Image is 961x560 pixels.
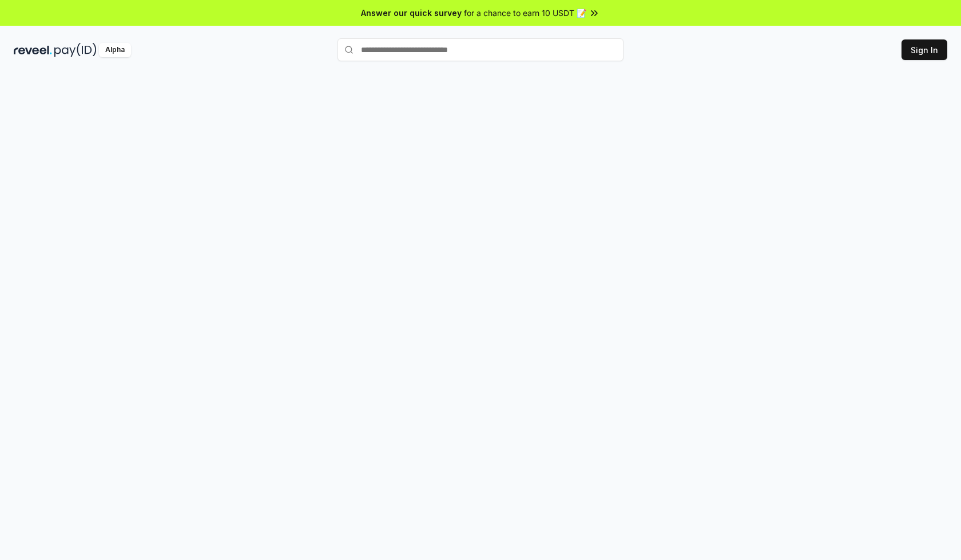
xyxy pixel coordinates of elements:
[464,7,586,19] span: for a chance to earn 10 USDT 📝
[99,43,131,57] div: Alpha
[14,43,52,57] img: reveel_dark
[902,39,947,60] button: Sign In
[54,43,97,57] img: pay_id
[361,7,462,19] span: Answer our quick survey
